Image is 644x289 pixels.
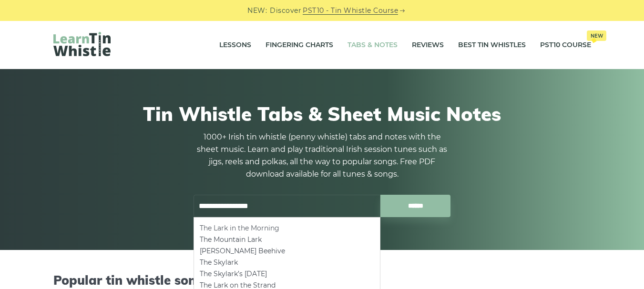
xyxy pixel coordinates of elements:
a: Lessons [219,33,251,57]
a: Best Tin Whistles [458,33,526,57]
a: Tabs & Notes [348,33,398,57]
li: The Mountain Lark [200,234,374,245]
li: [PERSON_NAME] Beehive [200,245,374,257]
h1: Tin Whistle Tabs & Sheet Music Notes [53,102,591,125]
span: New [587,30,606,41]
a: PST10 CourseNew [540,33,591,57]
a: Reviews [412,33,444,57]
li: The Skylark [200,257,374,268]
a: Fingering Charts [266,33,333,57]
li: The Lark in the Morning [200,222,374,234]
h2: Popular tin whistle songs & tunes [53,273,591,288]
img: LearnTinWhistle.com [53,32,111,56]
p: 1000+ Irish tin whistle (penny whistle) tabs and notes with the sheet music. Learn and play tradi... [194,131,451,180]
li: The Skylark’s [DATE] [200,268,374,279]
